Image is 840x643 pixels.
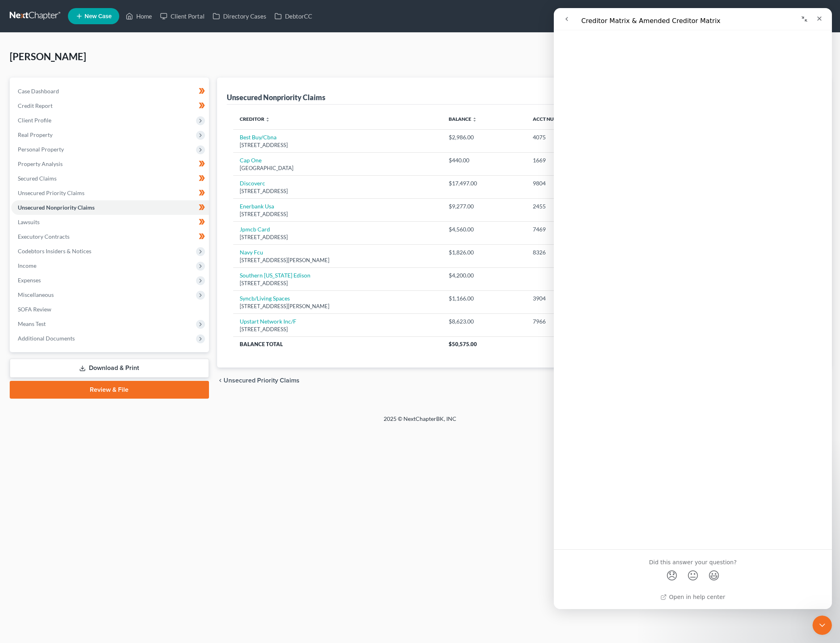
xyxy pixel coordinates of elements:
[11,229,209,244] a: Executory Contracts
[240,210,436,218] div: [STREET_ADDRESS]
[533,294,629,303] div: 3904
[18,306,51,313] span: SOFA Review
[240,279,436,287] div: [STREET_ADDRESS]
[472,117,477,122] i: unfold_more
[449,202,520,210] div: $9,277.00
[209,9,270,23] a: Directory Cases
[449,294,520,303] div: $1,166.00
[240,134,276,141] a: Best Buy/Cbna
[240,187,436,195] div: [STREET_ADDRESS]
[533,156,629,164] div: 1669
[18,175,57,182] span: Secured Claims
[233,337,443,351] th: Balance Total
[11,171,209,186] a: Secured Claims
[240,318,296,325] a: Upstart Network Inc/F
[11,215,209,229] a: Lawsuits
[240,226,270,233] a: Jpmcb Card
[10,50,86,62] span: [PERSON_NAME]
[156,9,209,23] a: Client Portal
[533,133,629,141] div: 4075
[240,233,436,241] div: [STREET_ADDRESS]
[18,88,59,95] span: Case Dashboard
[18,277,41,284] span: Expenses
[240,249,263,256] a: Navy Fcu
[18,335,75,342] span: Additional Documents
[449,248,520,256] div: $1,826.00
[11,302,209,317] a: SOFA Review
[240,256,436,264] div: [STREET_ADDRESS][PERSON_NAME]
[224,377,300,384] span: Unsecured Priority Claims
[11,84,209,99] a: Case Dashboard
[18,146,64,153] span: Personal Property
[240,272,310,279] a: Southern [US_STATE] Edison
[240,303,436,310] div: [STREET_ADDRESS][PERSON_NAME]
[533,248,629,256] div: 8326
[449,156,520,164] div: $440.00
[449,225,520,233] div: $4,560.00
[449,179,520,187] div: $17,497.00
[122,9,156,23] a: Home
[449,341,477,347] span: $50,575.00
[18,233,70,240] span: Executory Contracts
[554,8,832,609] iframe: Intercom live chat
[18,219,40,225] span: Lawsuits
[813,616,832,635] iframe: Intercom live chat
[18,248,91,254] span: Codebtors Insiders & Notices
[11,186,209,200] a: Unsecured Priority Claims
[217,377,224,384] i: chevron_left
[533,116,573,122] a: Acct Number unfold_more
[11,157,209,171] a: Property Analysis
[533,202,629,210] div: 2455
[10,359,209,378] a: Download & Print
[240,180,265,187] a: Discoverc
[18,262,36,269] span: Income
[18,117,51,124] span: Client Profile
[449,317,520,326] div: $8,623.00
[240,116,270,122] a: Creditor unfold_more
[533,179,629,187] div: 9804
[18,160,63,167] span: Property Analysis
[18,102,53,109] span: Credit Report
[18,204,95,211] span: Unsecured Nonpriority Claims
[449,116,477,122] a: Balance unfold_more
[265,117,270,122] i: unfold_more
[240,326,436,333] div: [STREET_ADDRESS]
[18,131,53,138] span: Real Property
[240,203,274,210] a: Enerbank Usa
[240,141,436,149] div: [STREET_ADDRESS]
[449,133,520,141] div: $2,986.00
[11,99,209,113] a: Credit Report
[240,295,290,302] a: Syncb/Living Spaces
[10,381,209,399] a: Review & File
[84,13,112,19] span: New Case
[240,157,262,164] a: Cap One
[190,415,650,429] div: 2025 © NextChapterBK, INC
[533,317,629,326] div: 7966
[227,92,325,102] div: Unsecured Nonpriority Claims
[11,200,209,215] a: Unsecured Nonpriority Claims
[217,377,300,384] button: chevron_left Unsecured Priority Claims
[533,225,629,233] div: 7469
[240,164,436,172] div: [GEOGRAPHIC_DATA]
[18,189,84,196] span: Unsecured Priority Claims
[18,291,54,298] span: Miscellaneous
[18,320,46,327] span: Means Test
[270,9,316,23] a: DebtorCC
[449,271,520,279] div: $4,200.00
